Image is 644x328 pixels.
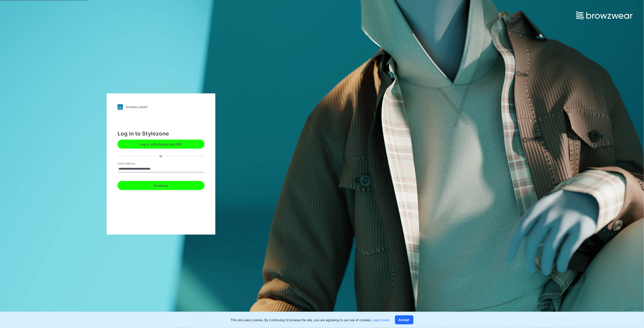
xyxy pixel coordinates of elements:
a: Learn more [373,318,389,322]
img: browzwear-logo.e42bd6dac1945053ebaf764b6aa21510.svg [576,11,633,19]
div: or [156,154,166,158]
a: [DOMAIN_NAME] [118,104,204,110]
div: Log in to Stylezone [118,130,204,138]
button: Continue [118,181,204,190]
button: Log in with Enterprise SSO [118,140,204,149]
div: [DOMAIN_NAME] [126,105,148,109]
img: stylezone-logo.562084cfcfab977791bfbf7441f1a819.svg [118,104,123,110]
label: Email Address [118,162,149,166]
p: This site uses cookies. By continuing to browse the site, you are agreeing to our use of cookies. [231,318,389,322]
button: Accept [395,315,413,324]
